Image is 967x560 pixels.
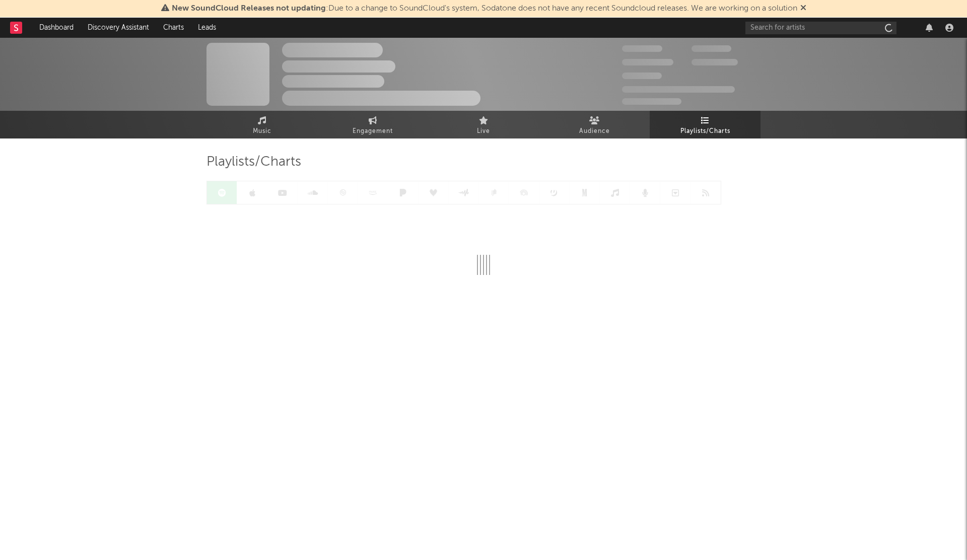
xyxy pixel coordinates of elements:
span: Playlists/Charts [206,156,301,168]
span: Engagement [353,125,393,137]
a: Live [428,111,539,138]
input: Search for artists [745,22,896,34]
a: Engagement [317,111,428,138]
a: Dashboard [32,18,81,38]
span: Playlists/Charts [680,125,730,137]
a: Audience [539,111,650,138]
span: 50,000,000 Monthly Listeners [622,86,735,93]
span: Dismiss [800,5,806,13]
span: New SoundCloud Releases not updating [172,5,326,13]
span: Music [253,125,271,137]
span: 50,000,000 [622,59,673,65]
span: Live [477,125,490,137]
span: 100,000 [622,73,662,79]
span: : Due to a change to SoundCloud's system, Sodatone does not have any recent Soundcloud releases. ... [172,5,797,13]
span: Jump Score: 85.0 [622,98,681,105]
a: Discovery Assistant [81,18,156,38]
a: Playlists/Charts [650,111,761,138]
span: 100,000 [692,45,731,52]
span: Audience [579,125,610,137]
a: Charts [156,18,191,38]
a: Music [206,111,317,138]
a: Leads [191,18,223,38]
span: 300,000 [622,45,662,52]
span: 1,000,000 [692,59,738,65]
